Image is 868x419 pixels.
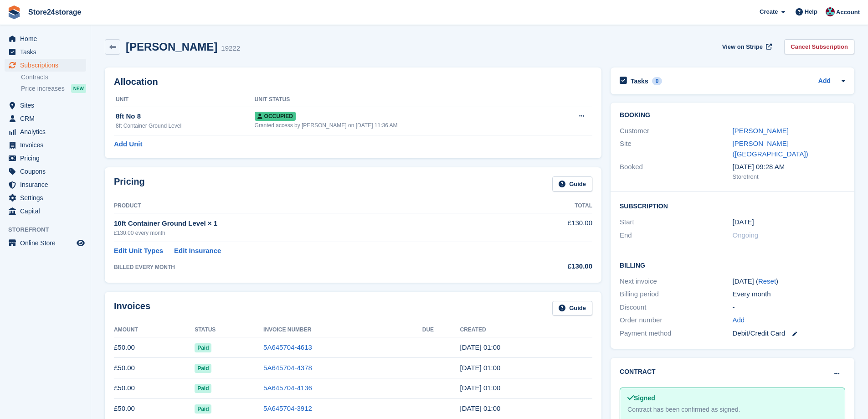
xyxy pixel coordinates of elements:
span: Sites [20,99,75,112]
span: View on Stripe [722,42,763,52]
span: Paid [195,384,211,393]
h2: Contract [620,367,656,377]
div: 19222 [221,43,240,54]
div: Billing period [620,289,732,300]
a: [PERSON_NAME] [733,127,789,134]
a: menu [5,32,86,45]
a: Add [818,76,831,87]
time: 2025-04-27 00:00:04 UTC [460,404,501,412]
a: Store24storage [25,5,85,20]
a: Edit Insurance [174,246,221,256]
img: George [826,7,835,16]
td: £50.00 [114,358,195,378]
a: menu [5,59,86,72]
div: 10ft Container Ground Level × 1 [114,218,503,229]
th: Total [503,199,592,213]
span: Capital [20,205,75,217]
a: Edit Unit Types [114,246,163,256]
span: Invoices [20,139,75,151]
a: menu [5,139,86,151]
div: 8ft No 8 [116,111,255,122]
span: Paid [195,364,211,373]
span: Pricing [20,152,75,165]
a: Guide [552,176,592,191]
span: Home [20,32,75,45]
span: Paid [195,404,211,414]
div: Site [620,139,732,159]
div: Customer [620,126,732,136]
div: 0 [652,77,663,85]
th: Unit Status [255,93,553,107]
th: Status [195,323,263,337]
h2: Subscription [620,201,845,210]
a: 5A645704-3912 [263,404,312,412]
time: 2025-05-27 00:00:03 UTC [460,384,501,392]
span: Subscriptions [20,59,75,72]
img: stora-icon-8386f47178a22dfd0bd8f6a31ec36ba5ce8667c1dd55bd0f319d3a0aa187defe.svg [7,5,21,19]
h2: [PERSON_NAME] [126,41,217,53]
span: Account [836,8,860,17]
a: Guide [552,301,592,316]
span: Occupied [255,112,296,121]
div: - [733,302,845,313]
div: Storefront [733,172,845,181]
a: menu [5,112,86,125]
a: View on Stripe [719,39,774,54]
th: Product [114,199,503,213]
a: Add Unit [114,139,142,150]
div: Granted access by [PERSON_NAME] on [DATE] 11:36 AM [255,121,553,129]
time: 2023-05-27 00:00:00 UTC [733,217,754,228]
div: Contract has been confirmed as signed. [627,405,837,414]
span: Insurance [20,178,75,191]
a: menu [5,125,86,138]
span: Storefront [8,225,91,234]
a: menu [5,178,86,191]
h2: Billing [620,260,845,269]
a: menu [5,152,86,165]
a: menu [5,99,86,112]
td: £130.00 [503,213,592,242]
th: Unit [114,93,255,107]
div: End [620,230,732,241]
h2: Booking [620,112,845,119]
span: Coupons [20,165,75,178]
a: Reset [758,277,776,285]
span: CRM [20,112,75,125]
h2: Pricing [114,176,145,191]
div: 8ft Container Ground Level [116,122,255,130]
span: Help [805,7,817,16]
th: Invoice Number [263,323,422,337]
a: [PERSON_NAME] ([GEOGRAPHIC_DATA]) [733,140,808,158]
td: £50.00 [114,337,195,358]
th: Due [422,323,460,337]
div: Order number [620,315,732,326]
div: Payment method [620,328,732,339]
a: menu [5,165,86,178]
div: £130.00 every month [114,229,503,237]
a: Cancel Subscription [784,39,854,54]
a: Add [733,315,745,326]
div: BILLED EVERY MONTH [114,263,503,271]
div: Start [620,217,732,228]
a: Price increases NEW [21,83,86,93]
span: Paid [195,343,211,352]
span: Price increases [21,84,65,93]
div: Debit/Credit Card [733,328,845,339]
a: 5A645704-4613 [263,343,312,351]
a: menu [5,205,86,217]
span: Online Store [20,237,75,249]
span: Create [760,7,778,16]
time: 2025-06-27 00:00:17 UTC [460,364,501,372]
a: Contracts [21,73,86,82]
div: Every month [733,289,845,300]
h2: Tasks [631,77,648,85]
a: menu [5,46,86,58]
a: menu [5,191,86,204]
div: Discount [620,302,732,313]
a: 5A645704-4136 [263,384,312,392]
h2: Invoices [114,301,150,316]
div: Booked [620,162,732,181]
a: menu [5,237,86,249]
time: 2025-07-27 00:00:31 UTC [460,343,501,351]
span: Tasks [20,46,75,58]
